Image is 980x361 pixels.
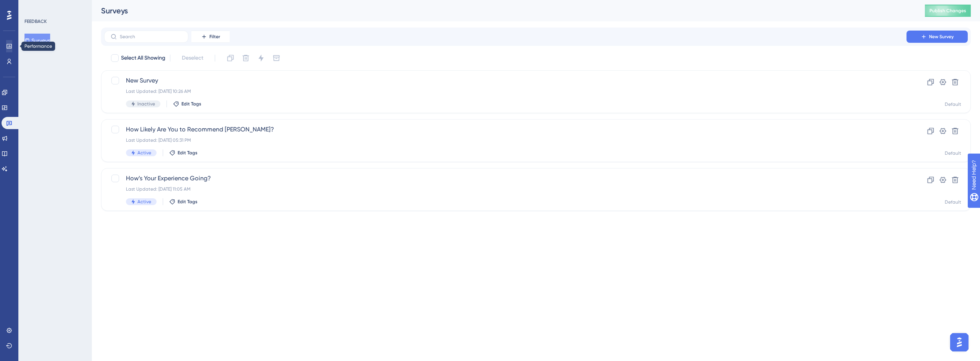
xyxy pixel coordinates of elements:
[126,88,885,94] div: Last Updated: [DATE] 10:26 AM
[175,51,210,65] button: Deselect
[173,101,201,107] button: Edit Tags
[182,53,203,63] span: Deselect
[945,199,961,205] div: Default
[126,125,885,134] span: How Likely Are You to Recommend [PERSON_NAME]?
[121,53,165,63] span: Select All Showing
[137,199,151,205] span: Active
[209,34,220,40] span: Filter
[137,101,155,107] span: Inactive
[137,150,151,156] span: Active
[169,150,198,156] button: Edit Tags
[181,101,201,107] span: Edit Tags
[120,34,182,39] input: Search
[101,5,906,16] div: Surveys
[178,199,198,205] span: Edit Tags
[945,150,961,156] div: Default
[925,5,971,17] button: Publish Changes
[18,2,48,11] span: Need Help?
[24,34,50,47] button: Surveys
[929,34,954,40] span: New Survey
[126,186,885,192] div: Last Updated: [DATE] 11:05 AM
[945,101,961,107] div: Default
[906,31,968,43] button: New Survey
[24,18,47,24] div: FEEDBACK
[929,8,966,14] span: Publish Changes
[178,150,198,156] span: Edit Tags
[169,199,198,205] button: Edit Tags
[126,137,885,143] div: Last Updated: [DATE] 05:31 PM
[126,174,885,183] span: How’s Your Experience Going?
[126,76,885,85] span: New Survey
[948,331,971,354] iframe: UserGuiding AI Assistant Launcher
[191,31,230,43] button: Filter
